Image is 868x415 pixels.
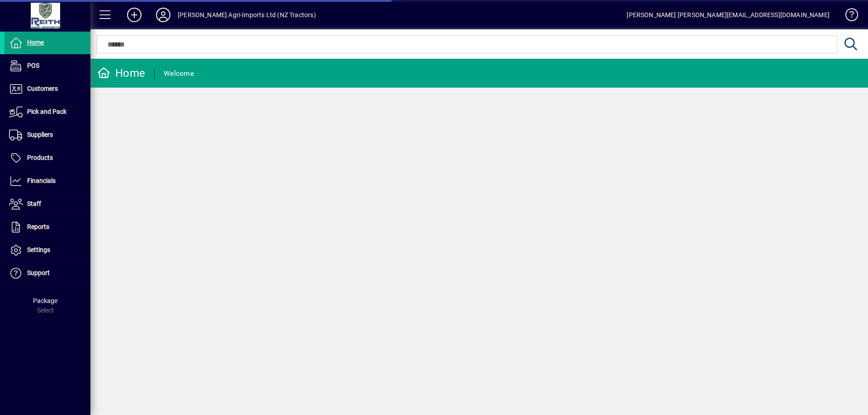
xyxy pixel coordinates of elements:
span: Staff [27,200,41,207]
a: Support [5,262,90,284]
a: Knowledge Base [839,2,857,31]
div: Home [97,66,145,80]
button: Add [120,7,149,23]
div: Welcome [164,66,194,81]
div: [PERSON_NAME] Agri-Imports Ltd (NZ Tractors) [178,8,316,22]
span: POS [27,62,39,69]
a: Settings [5,239,90,261]
span: Suppliers [27,131,53,138]
a: POS [5,55,90,77]
span: Settings [27,246,50,253]
span: Reports [27,223,49,230]
div: [PERSON_NAME] [PERSON_NAME][EMAIL_ADDRESS][DOMAIN_NAME] [627,8,830,22]
a: Customers [5,78,90,100]
a: Suppliers [5,124,90,146]
button: Profile [149,7,178,23]
a: Products [5,147,90,169]
span: Customers [27,85,58,92]
a: Financials [5,170,90,192]
span: Products [27,154,53,161]
span: Package [33,297,57,304]
span: Support [27,269,50,276]
span: Pick and Pack [27,108,66,115]
a: Reports [5,216,90,238]
a: Staff [5,193,90,215]
a: Pick and Pack [5,101,90,123]
span: Home [27,39,44,46]
span: Financials [27,177,56,184]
